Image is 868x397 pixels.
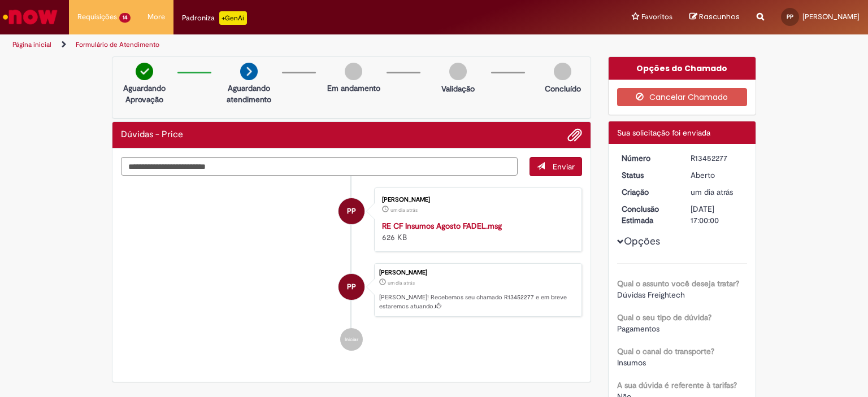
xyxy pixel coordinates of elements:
div: [PERSON_NAME] [382,197,570,203]
p: Aguardando atendimento [222,82,276,105]
div: Paulo Paulino [338,274,364,300]
div: Paulo Paulino [338,198,364,224]
span: Pagamentos [617,324,659,334]
time: 27/08/2025 12:47:34 [691,187,733,197]
div: 27/08/2025 12:47:34 [691,186,743,198]
div: Padroniza [182,11,247,25]
span: Requisições [77,11,117,23]
ul: Trilhas de página [8,34,570,55]
img: ServiceNow [1,6,59,28]
span: More [147,11,165,23]
div: [DATE] 17:00:00 [691,203,743,226]
span: um dia atrás [390,207,418,213]
p: Concluído [545,83,581,94]
span: um dia atrás [388,280,415,286]
button: Cancelar Chamado [617,88,748,106]
dt: Conclusão Estimada [613,203,683,226]
p: Em andamento [327,82,380,94]
li: Paulo Paulino [121,263,582,317]
a: Formulário de Atendimento [76,40,159,49]
a: Página inicial [12,40,51,49]
span: PP [787,13,793,20]
span: Favoritos [641,11,672,23]
span: Rascunhos [699,11,740,22]
span: PP [347,273,356,300]
div: Aberto [691,169,743,181]
div: R13452277 [691,152,743,164]
dt: Status [613,169,683,181]
p: Aguardando Aprovação [117,82,172,105]
time: 27/08/2025 12:47:23 [390,207,418,213]
button: Adicionar anexos [567,128,582,142]
a: RE CF Insumos Agosto FADEL.msg [382,221,502,231]
span: Dúvidas Freightech [617,290,685,300]
div: 626 KB [382,220,570,243]
time: 27/08/2025 12:47:34 [388,280,415,286]
img: arrow-next.png [240,63,258,80]
img: check-circle-green.png [136,63,153,80]
span: um dia atrás [691,187,733,197]
button: Enviar [530,157,582,176]
img: img-circle-grey.png [554,63,571,80]
div: [PERSON_NAME] [379,269,576,276]
b: A sua dúvida é referente à tarifas? [617,380,737,390]
b: Qual o assunto você deseja tratar? [617,278,739,289]
ul: Histórico de tíquete [121,176,582,363]
dt: Criação [613,186,683,198]
a: Rascunhos [689,12,740,23]
span: PP [347,198,356,225]
span: Enviar [553,162,575,172]
textarea: Digite sua mensagem aqui... [121,157,518,176]
span: [PERSON_NAME] [802,12,860,21]
span: Insumos [617,357,646,368]
div: Opções do Chamado [609,57,756,80]
dt: Número [613,152,683,164]
p: [PERSON_NAME]! Recebemos seu chamado R13452277 e em breve estaremos atuando. [379,293,576,311]
b: Qual o canal do transporte? [617,346,714,356]
h2: Dúvidas - Price Histórico de tíquete [121,130,183,140]
span: 14 [119,13,131,23]
p: +GenAi [219,11,247,25]
img: img-circle-grey.png [449,63,467,80]
b: Qual o seu tipo de dúvida? [617,312,711,322]
img: img-circle-grey.png [345,63,362,80]
p: Validação [441,83,475,94]
span: Sua solicitação foi enviada [617,128,710,138]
